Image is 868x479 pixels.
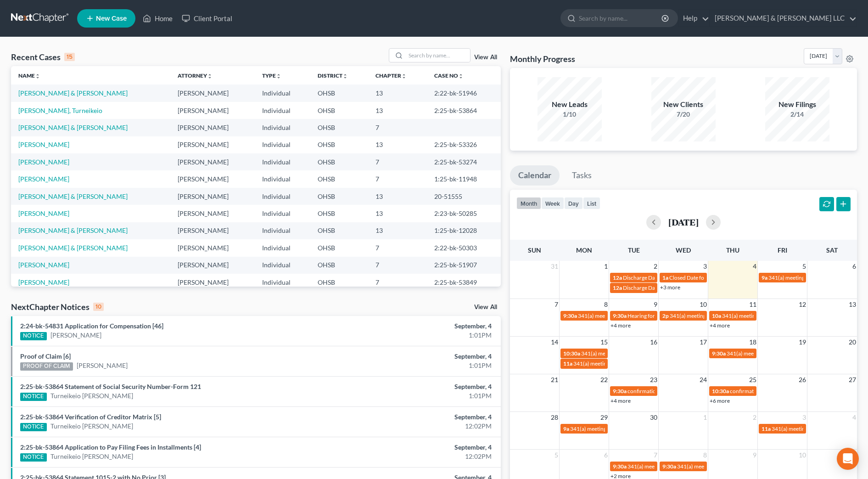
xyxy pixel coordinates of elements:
[20,362,73,371] div: PROOF OF CLAIM
[826,246,838,254] span: Sat
[310,239,368,256] td: OHSB
[18,124,128,131] a: [PERSON_NAME] & [PERSON_NAME]
[427,153,501,170] td: 2:25-bk-53274
[538,110,602,119] div: 1/10
[255,239,310,256] td: Individual
[848,299,857,310] span: 13
[20,322,163,330] a: 2:24-bk-54831 Application for Compensation [46]
[255,257,310,274] td: Individual
[699,374,708,385] span: 24
[50,422,133,431] a: Turneikeio [PERSON_NAME]
[255,119,310,136] td: Individual
[649,337,658,348] span: 16
[798,299,807,310] span: 12
[20,443,201,451] a: 2:25-bk-53864 Application to Pay Filing Fees in Installments [4]
[341,422,492,431] div: 12:02PM
[310,119,368,136] td: OHSB
[649,412,658,423] span: 30
[368,274,427,291] td: 7
[528,246,541,254] span: Sun
[762,425,771,432] span: 11a
[576,246,592,254] span: Mon
[801,261,807,272] span: 5
[748,299,757,310] span: 11
[563,425,569,432] span: 9a
[170,239,255,256] td: [PERSON_NAME]
[341,391,492,400] div: 1:01PM
[368,85,427,101] td: 13
[255,136,310,153] td: Individual
[603,450,609,461] span: 6
[18,89,128,97] a: [PERSON_NAME] & [PERSON_NAME]
[710,322,730,329] a: +4 more
[570,425,707,432] span: 341(a) meeting for [PERSON_NAME] & [PERSON_NAME]
[18,192,128,200] a: [PERSON_NAME] & [PERSON_NAME]
[660,284,680,291] a: +3 more
[623,284,712,291] span: Discharge Date for [PERSON_NAME]
[510,165,560,186] a: Calendar
[20,332,47,340] div: NOTICE
[627,463,765,470] span: 341(a) meeting for [PERSON_NAME] & [PERSON_NAME]
[848,374,857,385] span: 27
[64,53,75,61] div: 15
[18,278,69,286] a: [PERSON_NAME]
[712,388,729,394] span: 10:30a
[573,360,711,367] span: 341(a) meeting for [PERSON_NAME] & [PERSON_NAME]
[96,15,127,22] span: New Case
[35,73,40,79] i: unfold_more
[170,274,255,291] td: [PERSON_NAME]
[18,244,128,252] a: [PERSON_NAME] & [PERSON_NAME]
[368,153,427,170] td: 7
[375,72,407,79] a: Chapterunfold_more
[653,450,658,461] span: 7
[772,425,860,432] span: 341(a) meeting for [PERSON_NAME]
[752,412,757,423] span: 2
[434,72,464,79] a: Case Nounfold_more
[18,107,102,114] a: [PERSON_NAME], Turneikeio
[427,222,501,239] td: 1:25-bk-12028
[20,352,71,360] a: Proof of Claim [6]
[18,226,128,234] a: [PERSON_NAME] & [PERSON_NAME]
[722,312,811,319] span: 341(a) meeting for [PERSON_NAME]
[668,217,699,227] h2: [DATE]
[170,102,255,119] td: [PERSON_NAME]
[851,412,857,423] span: 4
[653,299,658,310] span: 9
[627,312,699,319] span: Hearing for [PERSON_NAME]
[730,388,833,394] span: confirmation hearing for [PERSON_NAME]
[623,274,767,281] span: Discharge Date for [PERSON_NAME][GEOGRAPHIC_DATA]
[20,413,161,421] a: 2:25-bk-53864 Verification of Creditor Matrix [5]
[851,261,857,272] span: 6
[310,188,368,205] td: OHSB
[727,350,815,357] span: 341(a) meeting for [PERSON_NAME]
[649,374,658,385] span: 23
[427,136,501,153] td: 2:25-bk-53326
[138,10,177,27] a: Home
[662,463,676,470] span: 9:30a
[427,239,501,256] td: 2:22-bk-50303
[550,374,559,385] span: 21
[662,274,668,281] span: 1a
[670,312,758,319] span: 341(a) meeting for [PERSON_NAME]
[748,374,757,385] span: 25
[50,331,101,340] a: [PERSON_NAME]
[676,246,691,254] span: Wed
[427,102,501,119] td: 2:25-bk-53864
[610,397,631,404] a: +4 more
[778,246,787,254] span: Fri
[427,205,501,222] td: 2:23-bk-50285
[342,73,348,79] i: unfold_more
[170,205,255,222] td: [PERSON_NAME]
[712,312,721,319] span: 10a
[178,72,213,79] a: Attorneyunfold_more
[613,312,627,319] span: 9:30a
[702,261,708,272] span: 3
[368,239,427,256] td: 7
[613,388,627,394] span: 9:30a
[613,284,622,291] span: 12a
[368,257,427,274] td: 7
[341,352,492,361] div: September, 4
[170,170,255,187] td: [PERSON_NAME]
[678,10,709,27] a: Help
[699,337,708,348] span: 17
